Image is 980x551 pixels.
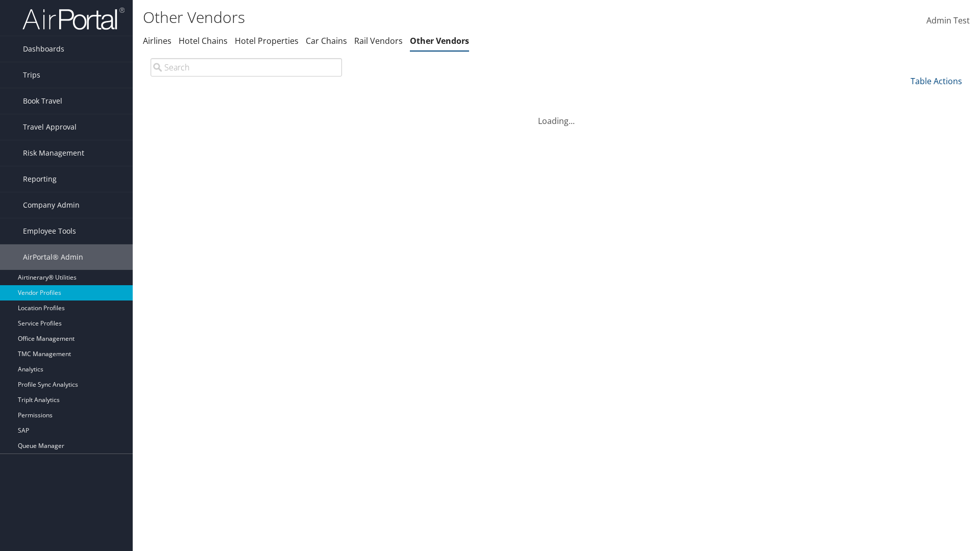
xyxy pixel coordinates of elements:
[143,7,694,28] h1: Other Vendors
[143,103,970,127] div: Loading...
[23,166,57,192] span: Reporting
[911,76,962,87] a: Table Actions
[23,218,76,244] span: Employee Tools
[23,244,83,270] span: AirPortal® Admin
[143,35,171,46] a: Airlines
[179,35,228,46] a: Hotel Chains
[23,62,40,88] span: Trips
[926,5,970,37] a: Admin Test
[23,36,64,62] span: Dashboards
[151,58,342,77] input: Search
[22,7,125,31] img: airportal-logo.png
[235,35,299,46] a: Hotel Properties
[410,35,469,46] a: Other Vendors
[23,114,77,140] span: Travel Approval
[306,35,347,46] a: Car Chains
[23,88,62,114] span: Book Travel
[926,15,970,26] span: Admin Test
[354,35,403,46] a: Rail Vendors
[23,192,80,218] span: Company Admin
[23,140,84,166] span: Risk Management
